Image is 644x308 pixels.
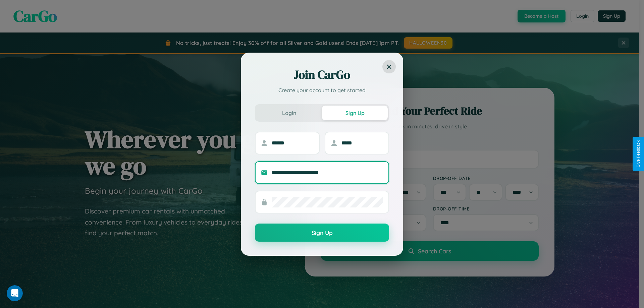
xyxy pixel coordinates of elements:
h2: Join CarGo [255,67,389,83]
div: Give Feedback [636,140,641,168]
button: Sign Up [322,106,388,120]
button: Sign Up [255,224,389,242]
iframe: Intercom live chat [7,285,23,301]
p: Create your account to get started [255,86,389,94]
button: Login [256,106,322,120]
